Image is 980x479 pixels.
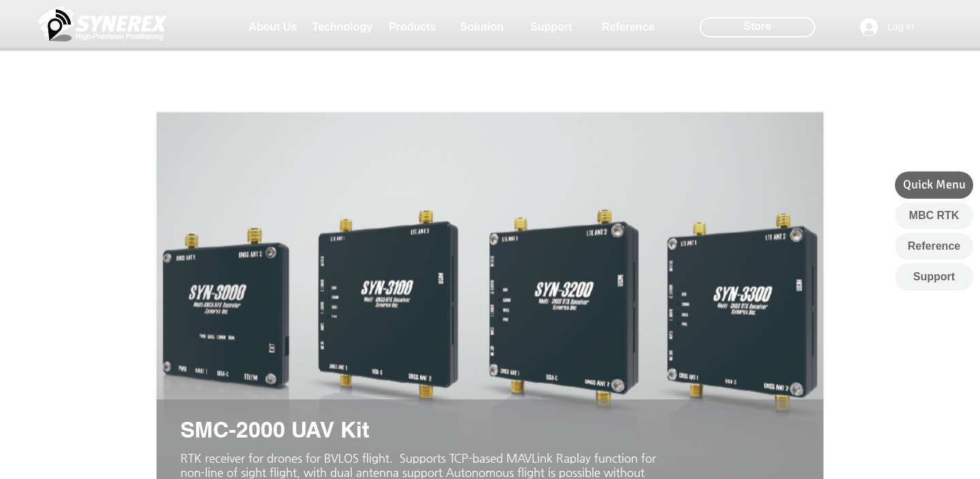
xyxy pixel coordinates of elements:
[38,3,167,44] img: Cinnerex_White_simbol_Land 1.png
[530,21,572,33] span: Support
[895,263,973,291] a: Support
[895,233,973,260] a: Reference
[517,14,585,41] a: Support
[448,14,516,41] a: Solution
[460,21,504,33] span: Solution
[909,208,960,223] span: MBC RTK
[851,14,924,40] button: Log In
[239,14,307,41] a: About Us
[312,21,373,33] span: Technology
[903,176,966,193] span: Quick Menu
[594,14,662,41] a: Reference
[895,171,973,199] div: Quick Menu
[908,239,960,254] span: Reference
[248,21,297,33] span: About Us
[700,17,815,37] div: Store
[378,14,446,41] a: Products
[895,202,973,229] a: MBC RTK
[883,20,919,34] span: Log In
[308,14,376,41] a: Technology
[389,21,436,33] span: Products
[913,269,955,284] span: Support
[744,19,772,34] span: Store
[180,416,370,442] span: SMC-2000 UAV Kit
[602,21,654,33] span: Reference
